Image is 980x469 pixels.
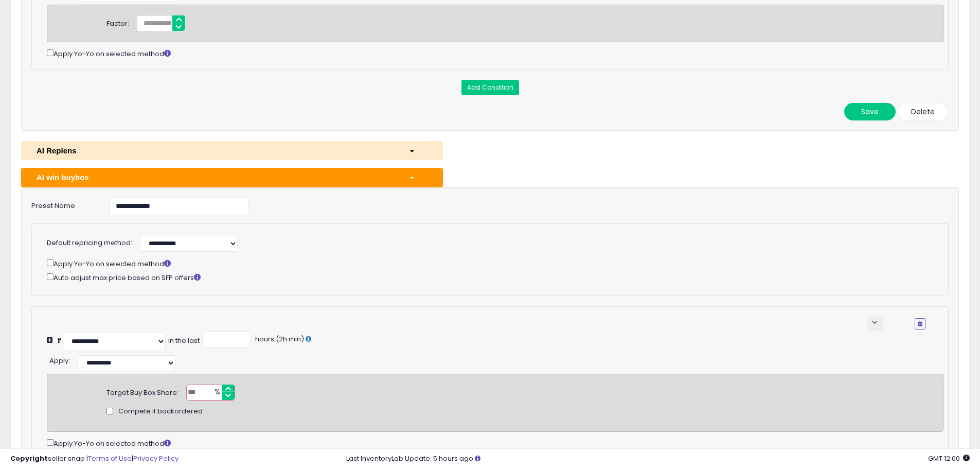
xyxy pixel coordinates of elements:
[867,317,883,331] button: keyboard_arrow_down
[88,454,132,463] a: Terms of Use
[29,145,401,156] div: AI Replens
[461,80,519,95] button: Add Condition
[346,454,970,464] div: Last InventoryLab Update: 5 hours ago.
[47,47,943,59] div: Apply Yo-Yo on selected method
[10,454,48,463] strong: Copyright
[49,356,68,366] span: Apply
[254,334,304,344] span: hours (2h min)
[47,271,925,283] div: Auto adjust max price based on SFP offers
[29,172,401,183] div: AI win buybox
[118,407,203,416] span: Compete if backordered
[47,257,925,269] div: Apply Yo-Yo on selected method
[10,454,179,464] div: seller snap | |
[47,437,943,449] div: Apply Yo-Yo on selected method
[844,103,896,120] button: Save
[897,103,949,120] button: Delete
[47,238,132,248] label: Default repricing method:
[168,336,200,346] div: in the last
[21,168,443,187] button: AI win buybox
[106,15,129,29] div: Factor:
[928,454,970,463] span: 2025-08-18 12:00 GMT
[21,141,443,160] button: AI Replens
[106,385,179,398] div: Target Buy Box Share:
[24,198,101,211] label: Preset Name
[475,455,480,462] i: Click here to read more about un-synced listings.
[133,454,179,463] a: Privacy Policy
[918,321,922,327] i: Remove Condition
[870,318,880,327] span: keyboard_arrow_down
[49,353,70,366] div: :
[208,385,225,401] span: %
